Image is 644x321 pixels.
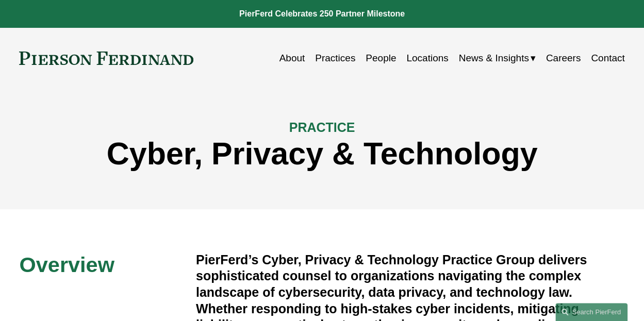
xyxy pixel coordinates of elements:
a: Careers [546,48,581,68]
span: PRACTICE [289,120,355,134]
a: Search this site [555,303,628,321]
span: News & Insights [459,49,529,67]
a: folder dropdown [459,48,536,68]
h1: Cyber, Privacy & Technology [19,136,624,172]
a: People [366,48,396,68]
a: Practices [315,48,355,68]
a: About [279,48,305,68]
span: Overview [19,252,114,277]
a: Locations [406,48,448,68]
a: Contact [591,48,624,68]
